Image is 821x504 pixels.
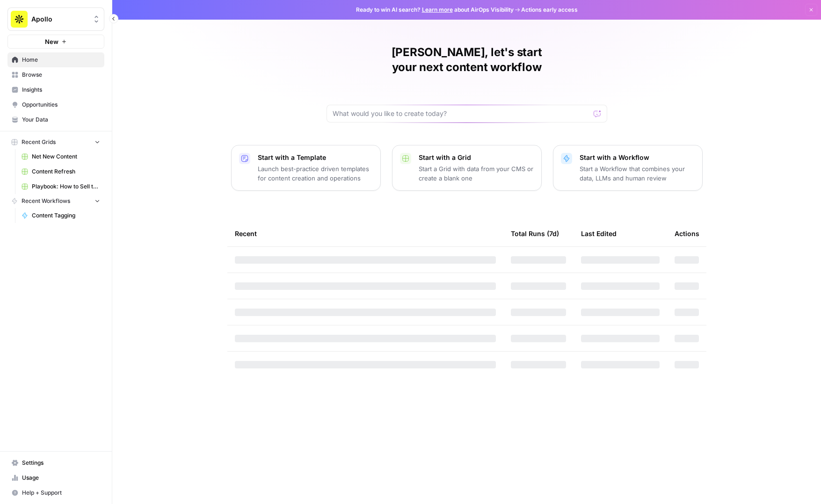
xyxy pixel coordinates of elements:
[7,35,104,49] button: New
[7,470,104,485] a: Usage
[333,109,590,118] input: What would you like to create today?
[7,82,104,97] a: Insights
[581,221,617,246] div: Last Edited
[17,179,104,194] a: Playbook: How to Sell to "X" Leads Grid
[22,101,100,109] span: Opportunities
[553,145,703,191] button: Start with a WorkflowStart a Workflow that combines your data, LLMs and human review
[22,115,100,124] span: Your Data
[511,221,559,246] div: Total Runs (7d)
[7,7,104,31] button: Workspace: Apollo
[22,71,100,79] span: Browse
[17,149,104,164] a: Net New Content
[422,6,453,13] a: Learn more
[356,6,514,14] span: Ready to win AI search? about AirOps Visibility
[675,221,699,246] div: Actions
[22,197,70,205] span: Recent Workflows
[17,208,104,223] a: Content Tagging
[419,153,534,162] p: Start with a Grid
[22,474,100,482] span: Usage
[235,221,496,246] div: Recent
[580,153,695,162] p: Start with a Workflow
[392,145,542,191] button: Start with a GridStart a Grid with data from your CMS or create a blank one
[7,52,104,67] a: Home
[231,145,381,191] button: Start with a TemplateLaunch best-practice driven templates for content creation and operations
[7,194,104,208] button: Recent Workflows
[7,485,104,500] button: Help + Support
[7,67,104,82] a: Browse
[32,182,100,191] span: Playbook: How to Sell to "X" Leads Grid
[32,167,100,176] span: Content Refresh
[22,138,56,146] span: Recent Grids
[11,11,28,28] img: Apollo Logo
[7,97,104,112] a: Opportunities
[419,164,534,183] p: Start a Grid with data from your CMS or create a blank one
[17,164,104,179] a: Content Refresh
[7,135,104,149] button: Recent Grids
[521,6,578,14] span: Actions early access
[7,112,104,127] a: Your Data
[580,164,695,183] p: Start a Workflow that combines your data, LLMs and human review
[258,153,373,162] p: Start with a Template
[22,459,100,467] span: Settings
[7,455,104,470] a: Settings
[31,14,88,24] span: Apollo
[45,37,58,46] span: New
[22,489,100,497] span: Help + Support
[32,211,100,220] span: Content Tagging
[22,56,100,64] span: Home
[258,164,373,183] p: Launch best-practice driven templates for content creation and operations
[22,86,100,94] span: Insights
[327,45,607,75] h1: [PERSON_NAME], let's start your next content workflow
[32,152,100,161] span: Net New Content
